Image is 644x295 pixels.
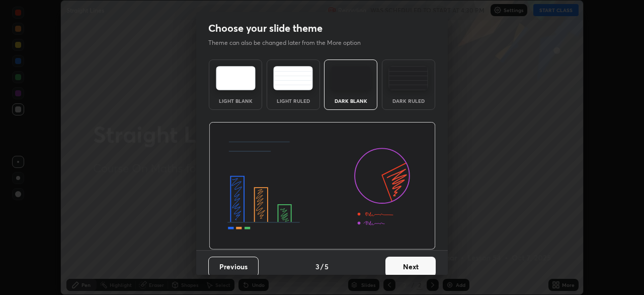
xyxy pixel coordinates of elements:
button: Next [385,257,436,277]
p: Theme can also be changed later from the More option [208,38,371,47]
h4: 3 [315,261,319,272]
h2: Choose your slide theme [208,22,323,35]
div: Light Ruled [273,98,313,103]
img: lightRuledTheme.5fabf969.svg [273,66,313,90]
button: Previous [208,257,259,277]
img: darkThemeBanner.d06ce4a2.svg [209,122,436,250]
div: Dark Blank [331,98,371,103]
h4: 5 [325,261,329,272]
img: lightTheme.e5ed3b09.svg [216,66,256,90]
img: darkRuledTheme.de295e13.svg [388,66,428,90]
h4: / [320,261,324,272]
div: Dark Ruled [388,98,429,103]
div: Light Blank [215,98,256,103]
img: darkTheme.f0cc69e5.svg [331,66,371,90]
